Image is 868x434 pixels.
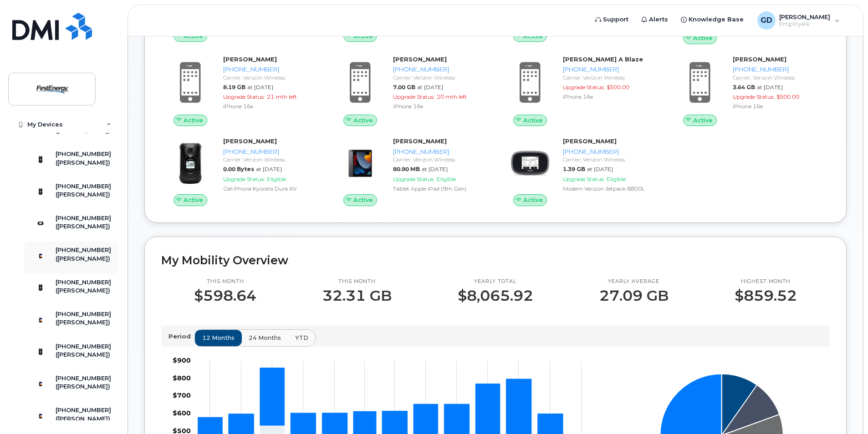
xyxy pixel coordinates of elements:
img: image20231002-3703462-17fd4bd.jpeg [338,141,382,185]
span: 3.64 GB [733,84,755,91]
span: Active [693,116,713,125]
span: $500.00 [776,93,799,100]
div: Carrier: Verizon Wireless [223,156,317,163]
span: 20 mth left [437,93,467,100]
div: Carrier: Verizon Wireless [563,156,656,163]
span: Upgrade Status: [223,93,265,100]
span: Eligible [267,176,286,182]
span: Employee [779,20,830,28]
div: Cell Phone Kyocera Dura XV [223,185,317,192]
span: at [DATE] [417,84,443,91]
div: Tablet Apple iPad (9th Gen) [393,185,486,192]
span: Upgrade Status: [393,176,435,182]
div: Carrier: Verizon Wireless [733,74,826,81]
p: Yearly total [458,278,533,285]
span: YTD [295,333,308,342]
span: Active [184,196,203,204]
a: Active[PERSON_NAME][PHONE_NUMBER]Carrier: Verizon Wireless7.00 GBat [DATE]Upgrade Status:20 mth l... [331,55,490,126]
a: Knowledge Base [674,10,750,29]
span: at [DATE] [256,166,282,172]
tspan: $600 [173,409,191,417]
span: at [DATE] [757,84,783,91]
iframe: Messenger Launcher [828,394,861,427]
p: Highest month [735,278,797,285]
strong: [PERSON_NAME] [223,137,277,145]
div: iPhone 16e [223,102,317,110]
span: Eligible [607,176,626,182]
div: iPhone 16e [733,102,826,110]
span: GD [761,15,772,26]
p: Period [168,332,194,341]
div: iPhone 16e [393,102,486,110]
a: Active[PERSON_NAME][PHONE_NUMBER]Carrier: Verizon Wireless0.00 Bytesat [DATE]Upgrade Status:Eligi... [161,137,320,206]
strong: [PERSON_NAME] A Blaze [563,56,643,63]
div: [PHONE_NUMBER] [223,147,317,156]
span: 7.00 GB [393,84,415,91]
span: 21 mth left [267,93,297,100]
div: [PHONE_NUMBER] [393,65,486,74]
span: Active [184,116,203,125]
span: Knowledge Base [689,15,744,24]
img: image20231002-3703462-zs44o9.jpeg [508,141,552,185]
div: [PHONE_NUMBER] [563,147,656,156]
span: Active [523,196,543,204]
div: [PHONE_NUMBER] [563,65,656,74]
h2: My Mobility Overview [161,253,830,267]
strong: [PERSON_NAME] [733,56,786,63]
a: Active[PERSON_NAME] A Blaze[PHONE_NUMBER]Carrier: Verizon WirelessUpgrade Status:$500.00iPhone 16e [501,55,660,126]
p: This month [322,278,392,285]
span: Alerts [649,15,668,24]
p: Yearly average [599,278,669,285]
img: image20231002-3703462-1jxprgc.jpeg [168,141,212,185]
a: Support [589,10,635,29]
div: Modem Verizon Jetpack 8800L [563,185,656,192]
p: $598.64 [194,288,256,304]
a: Active[PERSON_NAME][PHONE_NUMBER]Carrier: Verizon Wireless1.39 GBat [DATE]Upgrade Status:Eligible... [501,137,660,206]
div: Carrier: Verizon Wireless [223,74,317,81]
strong: [PERSON_NAME] [393,137,447,145]
span: at [DATE] [587,166,613,172]
a: Active[PERSON_NAME][PHONE_NUMBER]Carrier: Verizon Wireless80.90 MBat [DATE]Upgrade Status:Eligibl... [331,137,490,206]
span: Upgrade Status: [223,176,265,182]
div: [PHONE_NUMBER] [733,65,826,74]
span: Upgrade Status: [393,93,435,100]
a: Active[PERSON_NAME][PHONE_NUMBER]Carrier: Verizon Wireless3.64 GBat [DATE]Upgrade Status:$500.00i... [671,55,830,126]
div: [PHONE_NUMBER] [393,147,486,156]
span: at [DATE] [247,84,273,91]
p: $859.52 [735,288,797,304]
a: Active[PERSON_NAME][PHONE_NUMBER]Carrier: Verizon Wireless8.19 GBat [DATE]Upgrade Status:21 mth l... [161,55,320,126]
span: Active [353,116,373,125]
div: [PHONE_NUMBER] [223,65,317,74]
span: 0.00 Bytes [223,166,254,172]
span: 1.39 GB [563,166,585,172]
tspan: $700 [173,391,191,399]
span: Eligible [437,176,456,182]
span: $500.00 [607,84,629,91]
span: at [DATE] [422,166,448,172]
span: Active [523,116,543,125]
strong: [PERSON_NAME] [223,56,277,63]
strong: [PERSON_NAME] [563,137,617,145]
div: Carrier: Verizon Wireless [563,74,656,81]
span: Active [353,196,373,204]
p: This month [194,278,256,285]
p: 32.31 GB [322,288,392,304]
div: iPhone 16e [563,93,656,101]
a: Alerts [635,10,674,29]
div: Gaines, Donald L [751,11,846,30]
span: 24 months [249,333,281,342]
span: Active [693,34,713,42]
span: Upgrade Status: [563,176,605,182]
p: 27.09 GB [599,288,669,304]
span: [PERSON_NAME] [779,13,830,20]
span: 80.90 MB [393,166,420,172]
tspan: $800 [173,374,191,382]
span: Upgrade Status: [563,84,605,91]
span: Support [603,15,628,24]
span: 8.19 GB [223,84,245,91]
tspan: $900 [173,356,191,364]
div: Carrier: Verizon Wireless [393,156,486,163]
strong: [PERSON_NAME] [393,56,447,63]
div: Carrier: Verizon Wireless [393,74,486,81]
p: $8,065.92 [458,288,533,304]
